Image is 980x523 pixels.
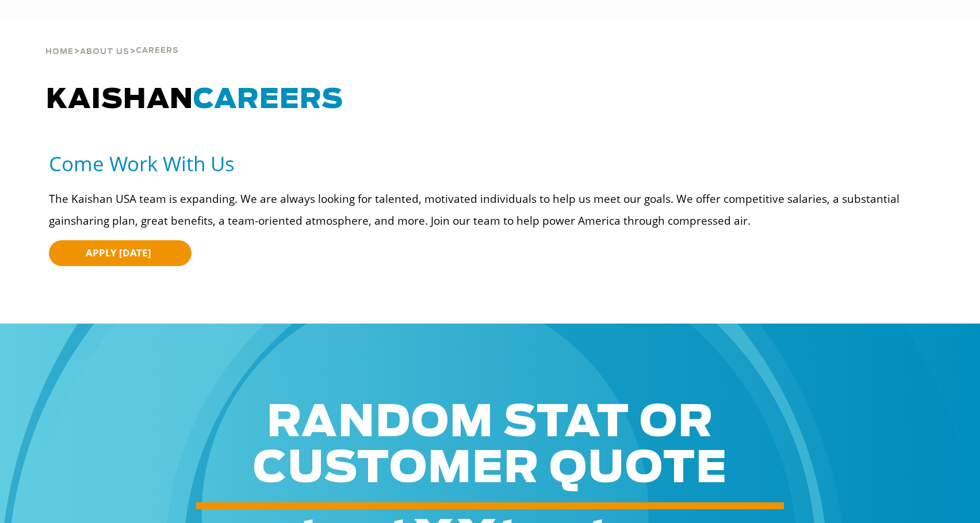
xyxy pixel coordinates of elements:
[80,46,129,56] a: About Us
[49,188,941,232] p: The Kaishan USA team is expanding. We are always looking for talented, motivated individuals to h...
[49,240,192,266] a: APPLY [DATE]
[45,46,74,56] a: Home
[49,151,941,176] h5: Come Work With Us
[46,86,343,114] span: KAISHAN
[86,246,151,259] span: APPLY [DATE]
[45,48,74,56] span: Home
[136,47,179,55] span: Careers
[193,86,343,114] span: CAREERS
[45,17,179,61] div: > >
[80,48,129,56] span: About Us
